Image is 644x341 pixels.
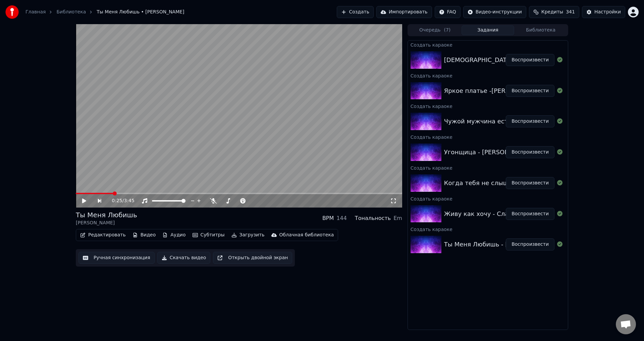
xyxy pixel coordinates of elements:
[124,197,134,204] span: 3:45
[444,178,546,188] div: Когда тебя не слышат не кричи
[582,6,625,18] button: Настройки
[322,214,334,222] div: BPM
[616,314,636,334] a: Открытый чат
[506,177,554,189] button: Воспроизвести
[279,232,334,238] div: Облачная библиотека
[229,230,267,240] button: Загрузить
[566,9,575,15] span: 341
[444,240,555,249] div: Ты Меня Любишь - [PERSON_NAME]
[463,6,526,18] button: Видео-инструкции
[393,214,402,222] div: Em
[444,148,532,157] div: Угонщица - [PERSON_NAME]
[506,115,554,127] button: Воспроизвести
[541,9,563,15] span: Кредиты
[529,6,579,18] button: Кредиты341
[336,214,347,222] div: 144
[56,9,86,15] a: Библиотека
[112,197,122,204] span: 0:25
[408,225,568,233] div: Создать караоке
[444,55,640,65] div: [DEMOGRAPHIC_DATA] [DEMOGRAPHIC_DATA] - [PERSON_NAME]
[97,9,184,15] span: Ты Меня Любишь • [PERSON_NAME]
[444,86,542,96] div: Яркое платье -[PERSON_NAME]
[444,117,534,126] div: Чужой мужчина есть чужой
[130,230,159,240] button: Видео
[5,5,19,19] img: youka
[157,252,211,264] button: Скачать видео
[408,164,568,172] div: Создать караоке
[409,25,462,35] button: Очередь
[25,9,46,15] a: Главная
[112,197,128,204] div: /
[76,220,137,226] div: [PERSON_NAME]
[462,25,515,35] button: Задания
[506,146,554,158] button: Воспроизвести
[190,230,227,240] button: Субтитры
[514,25,567,35] button: Библиотека
[435,6,461,18] button: FAQ
[337,6,374,18] button: Создать
[376,6,432,18] button: Импортировать
[213,252,292,264] button: Открыть двойной экран
[78,252,155,264] button: Ручная синхронизация
[444,209,516,219] div: Живу как хочу - Слава
[355,214,391,222] div: Тональность
[77,230,128,240] button: Редактировать
[408,102,568,110] div: Создать караоке
[506,54,554,66] button: Воспроизвести
[160,230,188,240] button: Аудио
[444,27,450,34] span: ( 7 )
[594,9,621,15] div: Настройки
[408,194,568,203] div: Создать караоке
[25,9,184,15] nav: breadcrumb
[408,41,568,49] div: Создать караоке
[506,208,554,220] button: Воспроизвести
[506,238,554,250] button: Воспроизвести
[408,71,568,79] div: Создать караоке
[408,133,568,141] div: Создать караоке
[76,210,137,220] div: Ты Меня Любишь
[506,85,554,97] button: Воспроизвести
